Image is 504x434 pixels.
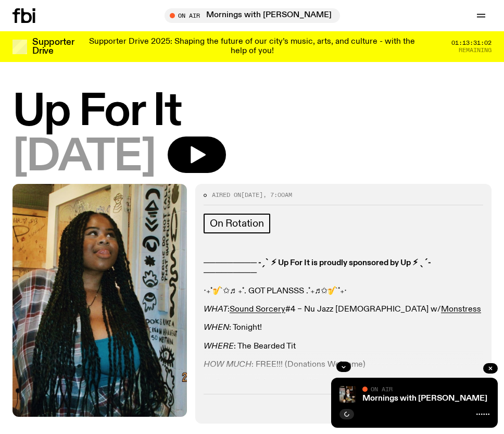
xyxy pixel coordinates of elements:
[204,305,228,314] em: WHAT
[32,38,74,56] h3: Supporter Drive
[87,38,417,56] p: Supporter Drive 2025: Shaping the future of our city’s music, arts, and culture - with the help o...
[241,191,263,199] span: [DATE]
[339,386,356,403] img: Sam blankly stares at the camera, brightly lit by a camera flash wearing a hat collared shirt and...
[210,218,264,229] span: On Rotation
[441,305,481,314] a: Monstress
[212,191,241,199] span: Aired on
[204,342,483,352] p: : The Bearded Tit
[12,91,492,133] h1: Up For It
[204,287,483,296] p: ‧₊˚🎷✩♬ ₊˚. GOT PLANSSS .˚₊♬✩🎷˚₊‧
[451,40,492,46] span: 01:13:31:02
[12,184,187,416] img: Ify - a Brown Skin girl with black braided twists, looking up to the side with her tongue stickin...
[204,324,229,332] em: WHEN
[371,386,393,392] span: On Air
[12,137,155,179] span: [DATE]
[204,259,431,277] strong: ───────── ˗ˏˋ ⚡︎ Up For It is proudly sponsored by Up ⚡︎ ˎˊ˗ ─────────
[165,8,340,23] button: On AirMornings with [PERSON_NAME]
[230,305,285,314] a: Sound Sorcery
[362,394,487,403] a: Mornings with [PERSON_NAME]
[263,191,292,199] span: , 7:00am
[204,342,234,351] em: WHERE
[204,323,483,333] p: : Tonight!
[204,214,270,233] a: On Rotation
[204,305,483,315] p: : #4 – Nu Jazz [DEMOGRAPHIC_DATA] w/
[459,47,492,53] span: Remaining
